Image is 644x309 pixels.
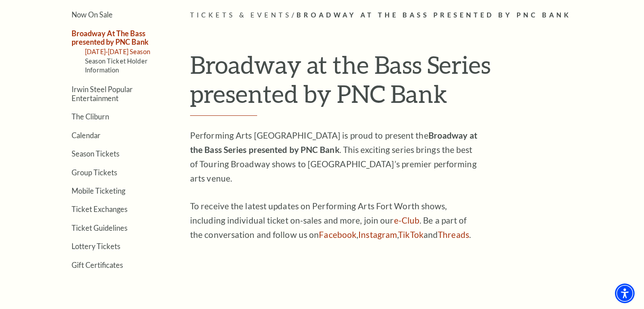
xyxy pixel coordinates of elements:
[72,186,125,195] a: Mobile Ticketing
[190,128,481,186] p: Performing Arts [GEOGRAPHIC_DATA] is proud to present the . This exciting series brings the best ...
[615,284,635,303] div: Accessibility Menu
[72,10,113,19] a: Now On Sale
[398,229,424,240] a: TikTok - open in a new tab
[85,48,150,55] a: [DATE]-[DATE] Season
[190,10,599,21] p: /
[72,85,133,102] a: Irwin Steel Popular Entertainment
[190,11,292,19] span: Tickets & Events
[72,112,109,121] a: The Cliburn
[297,11,571,19] span: Broadway At The Bass presented by PNC Bank
[190,50,599,116] h1: Broadway at the Bass Series presented by PNC Bank
[319,229,356,240] a: Facebook - open in a new tab
[190,130,477,155] strong: Broadway at the Bass Series presented by PNC Bank
[358,229,397,240] a: Instagram - open in a new tab
[72,261,123,269] a: Gift Certificates
[85,57,148,74] a: Season Ticket Holder Information
[394,215,420,225] a: e-Club
[72,29,148,46] a: Broadway At The Bass presented by PNC Bank
[72,149,119,158] a: Season Tickets
[72,224,127,232] a: Ticket Guidelines
[72,168,117,177] a: Group Tickets
[190,199,481,242] p: To receive the latest updates on Performing Arts Fort Worth shows, including individual ticket on...
[72,131,101,140] a: Calendar
[438,229,469,240] a: Threads - open in a new tab
[72,242,120,250] a: Lottery Tickets
[72,205,127,213] a: Ticket Exchanges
